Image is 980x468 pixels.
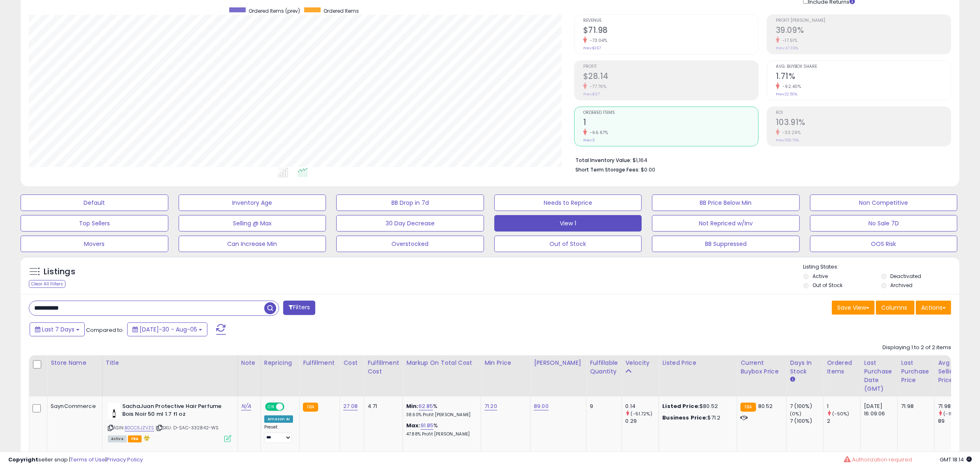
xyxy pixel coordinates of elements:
[140,325,197,334] span: [DATE]-30 - Aug-05
[662,403,731,410] div: $80.52
[583,72,758,83] h2: $28.14
[494,215,642,232] button: View 1
[583,19,758,23] span: Revenue
[776,92,797,97] small: Prev: 22.50%
[625,417,659,425] div: 0.29
[631,410,652,417] small: (-51.72%)
[652,236,800,252] button: BB Suppressed
[890,282,912,289] label: Archived
[179,195,326,211] button: Inventory Age
[864,403,891,417] div: [DATE] 16:09:06
[776,25,951,37] h2: 39.09%
[583,92,600,97] small: Prev: $127
[938,359,968,385] div: Avg Selling Price
[108,403,231,441] div: ASIN:
[575,166,640,173] b: Short Term Storage Fees:
[810,236,958,252] button: OOS Risk
[324,7,359,14] span: Ordered Items
[108,436,127,443] span: All listings currently available for purchase on Amazon
[343,359,361,367] div: Cost
[142,435,150,441] i: hazardous material
[494,195,642,211] button: Needs to Reprice
[127,322,207,336] button: [DATE]-30 - Aug-05
[776,19,951,23] span: Profit [PERSON_NAME]
[587,37,608,44] small: -73.04%
[264,359,296,367] div: Repricing
[283,301,315,315] button: Filters
[587,130,608,136] small: -66.67%
[336,195,484,211] button: BB Drop in 7d
[583,46,601,51] small: Prev: $267
[583,138,595,143] small: Prev: 3
[876,301,915,315] button: Columns
[264,424,293,443] div: Preset:
[122,403,222,420] b: SachaJuan Protective Hair Perfume Bois Noir 50 ml 1.7 fl oz
[790,417,823,425] div: 7 (100%)
[42,325,74,334] span: Last 7 Days
[790,359,820,376] div: Days In Stock
[776,46,798,51] small: Prev: 47.39%
[494,236,642,252] button: Out of Stock
[107,456,143,463] a: Privacy Policy
[29,280,65,288] div: Clear All Filters
[780,37,798,44] small: -17.51%
[780,130,801,136] small: -33.29%
[890,273,921,280] label: Deactivated
[86,326,124,334] span: Compared to:
[368,403,396,410] div: 4.71
[128,436,142,443] span: FBA
[70,456,105,463] a: Terms of Use
[283,403,296,410] span: OFF
[938,417,971,425] div: 89
[406,402,419,410] b: Min:
[832,301,875,315] button: Save View
[241,359,257,367] div: Note
[776,138,799,143] small: Prev: 155.76%
[790,410,801,417] small: (0%)
[625,403,659,410] div: 0.14
[776,118,951,129] h2: 103.91%
[916,301,951,315] button: Actions
[406,359,477,367] div: Markup on Total Cost
[336,236,484,252] button: Overstocked
[303,403,318,412] small: FBA
[641,166,655,174] span: $0.00
[590,359,618,376] div: Fulfillable Quantity
[343,402,358,410] a: 27.08
[940,456,972,463] span: 2025-08-13 18:14 GMT
[108,403,120,419] img: 31E-su9BCzL._SL40_.jpg
[758,402,773,410] span: 80.52
[901,359,931,385] div: Last Purchase Price
[484,359,527,367] div: Min Price
[484,402,497,410] a: 71.20
[368,359,399,376] div: Fulfillment Cost
[156,424,219,431] span: | SKU: D-SAC-332842-WS
[406,412,475,418] p: 38.60% Profit [PERSON_NAME]
[938,403,971,410] div: 71.98
[534,402,549,410] a: 89.00
[790,403,823,410] div: 7 (100%)
[575,155,945,164] li: $1,164
[833,410,850,417] small: (-50%)
[810,195,958,211] button: Non Competitive
[625,359,655,367] div: Velocity
[421,422,434,430] a: 91.85
[8,456,143,464] div: seller snap | |
[652,215,800,232] button: Not Repriced w/Inv
[303,359,336,367] div: Fulfillment
[790,376,795,383] small: Days In Stock.
[590,403,615,410] div: 9
[30,322,85,336] button: Last 7 Days
[776,65,951,69] span: Avg. Buybox Share
[266,403,276,410] span: ON
[662,414,708,422] b: Business Price:
[406,422,421,429] b: Max:
[534,359,583,367] div: [PERSON_NAME]
[583,118,758,129] h2: 1
[662,402,700,410] b: Listed Price:
[882,344,951,352] div: Displaying 1 to 2 of 2 items
[652,195,800,211] button: BB Price Below Min
[776,72,951,83] h2: 1.71%
[812,282,843,289] label: Out of Stock
[810,215,958,232] button: No Sale 7D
